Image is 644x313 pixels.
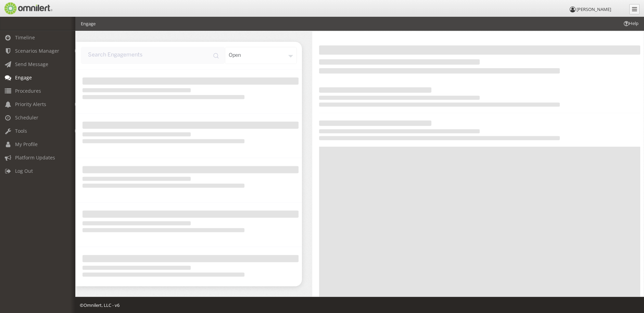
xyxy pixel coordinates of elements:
a: Collapse Menu [629,4,640,14]
input: input [81,47,225,64]
span: Send Message [15,61,48,67]
span: Procedures [15,88,41,94]
span: Platform Updates [15,154,55,161]
div: open [225,47,297,64]
span: Priority Alerts [15,101,46,107]
span: Scheduler [15,114,38,121]
span: Engage [15,74,32,81]
span: Help [623,20,639,27]
span: Timeline [15,34,35,41]
img: Omnilert [3,2,52,14]
a: Omnilert Website [3,2,63,14]
span: Scenarios Manager [15,48,59,54]
span: Log Out [15,168,33,174]
span: My Profile [15,141,38,147]
span: © , LLC - v6 [80,302,119,308]
span: [PERSON_NAME] [577,6,611,12]
li: Engage [81,21,96,27]
a: Omnilert Website [84,302,102,308]
span: Tools [15,128,27,134]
